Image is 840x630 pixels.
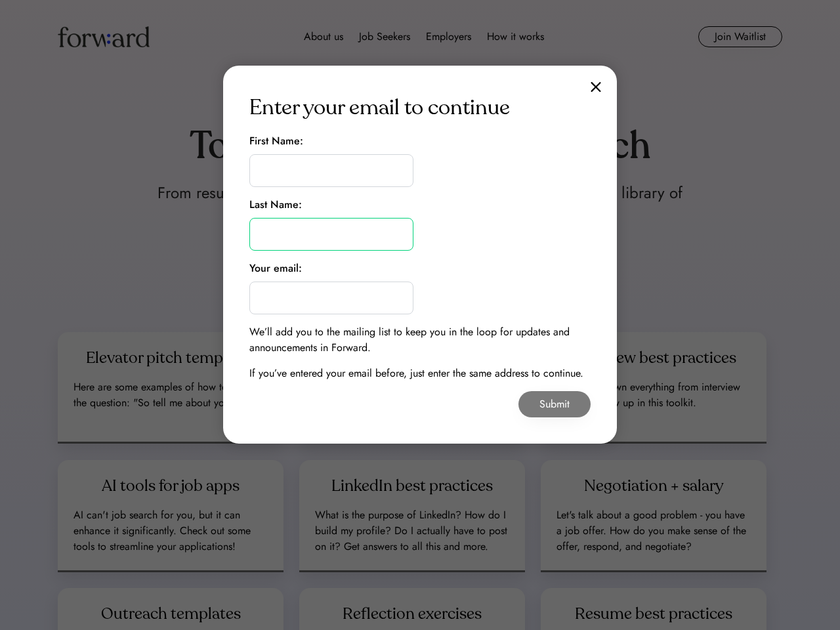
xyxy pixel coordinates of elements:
div: Last Name: [249,197,302,213]
div: If you’ve entered your email before, just enter the same address to continue. [249,366,583,381]
div: We’ll add you to the mailing list to keep you in the loop for updates and announcements in Forward. [249,324,591,356]
img: close.svg [591,81,601,93]
div: Your email: [249,261,302,276]
div: Enter your email to continue [249,92,510,123]
div: First Name: [249,133,303,149]
button: Submit [518,391,591,417]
